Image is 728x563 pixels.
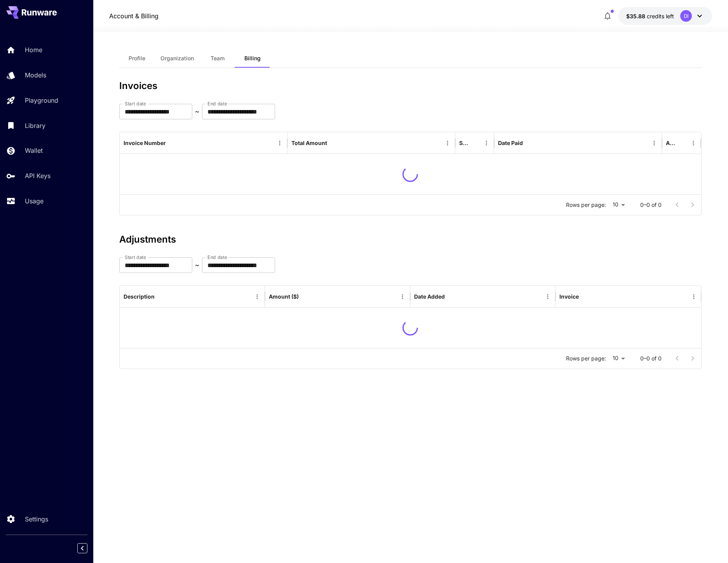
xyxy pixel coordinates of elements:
[25,70,46,80] p: Models
[649,138,660,149] button: Menu
[559,293,579,300] div: Invoice
[618,7,712,25] button: $35.8806DI
[207,254,227,261] label: End date
[269,293,299,300] div: Amount ($)
[195,261,199,270] p: ~
[397,291,408,302] button: Menu
[647,13,674,19] span: credits left
[167,138,178,149] button: Sort
[566,355,606,362] p: Rows per page:
[124,293,155,300] div: Description
[119,234,702,245] h3: Adjustments
[291,140,327,146] div: Total Amount
[328,138,339,149] button: Sort
[442,138,453,149] button: Menu
[207,100,227,107] label: End date
[125,100,146,107] label: Start date
[640,355,662,362] p: 0–0 of 0
[677,138,688,149] button: Sort
[446,291,456,302] button: Sort
[609,199,628,210] div: 10
[414,293,445,300] div: Date Added
[566,201,606,209] p: Rows per page:
[125,254,146,261] label: Start date
[124,140,166,146] div: Invoice Number
[195,107,199,116] p: ~
[25,514,48,524] p: Settings
[211,55,225,62] span: Team
[609,353,628,364] div: 10
[25,146,43,155] p: Wallet
[498,140,523,146] div: Date Paid
[524,138,535,149] button: Sort
[25,96,58,105] p: Playground
[300,291,310,302] button: Sort
[580,291,590,302] button: Sort
[25,121,45,130] p: Library
[244,55,261,62] span: Billing
[459,140,469,146] div: Status
[77,543,87,553] button: Collapse sidebar
[688,138,699,149] button: Menu
[626,13,647,19] span: $35.88
[626,12,674,20] div: $35.8806
[688,291,699,302] button: Menu
[274,138,285,149] button: Menu
[666,140,676,146] div: Action
[25,171,51,180] p: API Keys
[680,10,692,22] div: DI
[252,291,263,302] button: Menu
[109,11,158,21] nav: breadcrumb
[640,201,662,209] p: 0–0 of 0
[25,196,44,206] p: Usage
[470,138,481,149] button: Sort
[160,55,194,62] span: Organization
[25,45,42,54] p: Home
[109,11,158,21] a: Account & Billing
[542,291,553,302] button: Menu
[481,138,492,149] button: Menu
[83,541,93,555] div: Collapse sidebar
[155,291,166,302] button: Sort
[129,55,145,62] span: Profile
[119,80,702,91] h3: Invoices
